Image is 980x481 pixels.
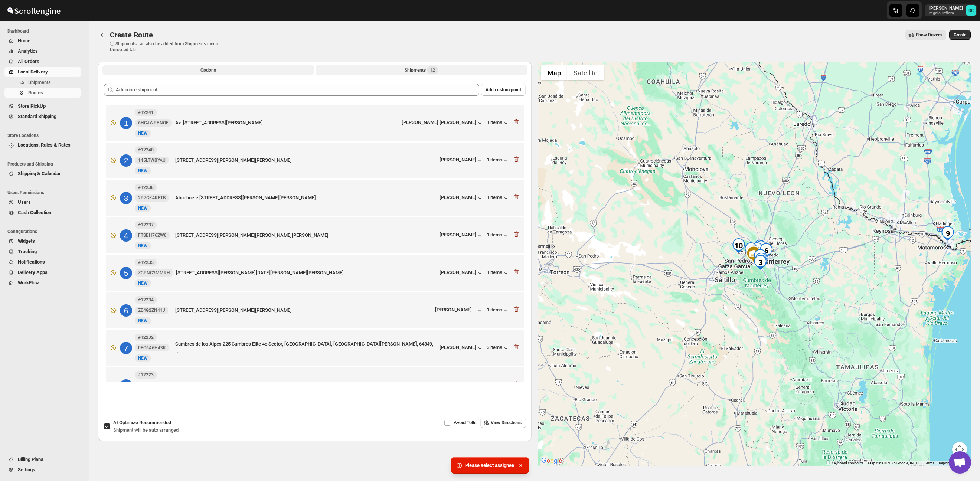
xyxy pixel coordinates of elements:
[6,1,62,20] img: ScrollEngine
[138,243,148,248] span: NEW
[175,232,437,239] div: [STREET_ADDRESS][PERSON_NAME][PERSON_NAME][PERSON_NAME]
[434,382,476,387] div: [PERSON_NAME] ...
[966,5,976,16] span: DAVID CORONADO
[868,461,919,465] span: Map data ©2025 Google, INEGI
[18,249,37,254] span: Tracking
[402,120,484,127] button: [PERSON_NAME] [PERSON_NAME]
[4,88,81,98] button: Routes
[487,157,510,164] button: 1 items
[4,46,81,56] button: Analytics
[120,192,132,204] div: 3
[4,267,81,278] button: Delivery Apps
[18,269,48,275] span: Delivery Apps
[4,207,81,218] button: Cash Collection
[102,65,314,75] button: All Route Options
[753,255,768,270] div: 3
[120,229,132,242] div: 4
[7,161,84,167] span: Products and Shipping
[465,462,514,469] span: Please select assignee
[440,344,484,352] button: [PERSON_NAME]
[4,236,81,246] button: Widgets
[120,154,132,167] div: 2
[486,87,521,93] span: Add custom point
[434,382,484,389] button: [PERSON_NAME] ...
[7,132,84,138] span: Store Locations
[175,340,437,355] div: Cumbres de los Alpes 225 Cumbres Elite 4o Sector, [GEOGRAPHIC_DATA], [GEOGRAPHIC_DATA][PERSON_NAM...
[138,335,154,340] b: #12232
[120,304,132,317] div: 6
[7,190,84,196] span: Users Permissions
[4,168,81,179] button: Shipping & Calendar
[4,465,81,475] button: Settings
[28,90,43,95] span: Routes
[18,59,39,64] span: All Orders
[138,147,154,153] b: #12240
[18,38,30,43] span: Home
[113,420,171,425] span: AI Optimize
[110,41,227,53] p: ⓘ Shipments can also be added from Shipments menu Unrouted tab
[481,84,526,96] button: Add custom point
[968,8,974,13] text: DC
[120,117,132,129] div: 1
[18,259,45,265] span: Notifications
[18,280,39,285] span: WorkFlow
[929,11,963,16] p: regala-inflora
[491,420,522,426] span: View Directions
[754,240,768,255] div: 4
[539,456,564,466] img: Google
[18,69,48,75] span: Local Delivery
[487,269,510,277] button: 1 items
[567,65,604,80] button: Show satellite imagery
[18,238,35,244] span: Widgets
[731,238,746,253] div: 10
[939,461,968,465] a: Report a map error
[4,454,81,465] button: Billing Plans
[175,194,437,202] div: Ahuehuete [STREET_ADDRESS][PERSON_NAME][PERSON_NAME]
[744,242,758,257] div: 7
[435,307,476,313] div: [PERSON_NAME]...
[175,157,437,164] div: [STREET_ADDRESS][PERSON_NAME][PERSON_NAME]
[138,185,154,190] b: #12238
[4,140,81,150] button: Locations, Rules & Rates
[754,253,769,268] div: 2
[18,171,61,176] span: Shipping & Calendar
[4,246,81,257] button: Tracking
[940,226,955,241] div: 9
[949,451,971,474] div: Open chat
[18,114,56,119] span: Standard Shipping
[539,456,564,466] a: Open this area in Google Maps (opens a new window)
[7,28,84,34] span: Dashboard
[925,4,977,16] button: User menu
[487,307,510,314] button: 1 items
[138,120,169,126] span: 6HGJWPBNOF
[18,467,35,472] span: Settings
[175,382,431,389] div: [STREET_ADDRESS][PERSON_NAME][PERSON_NAME]
[98,78,532,385] div: Selected Shipments
[138,270,170,276] span: ZCPNC3MMRH
[110,30,153,39] span: Create Route
[487,232,510,239] button: 1 items
[139,420,171,425] span: Recommended
[487,382,510,389] button: 1 items
[487,344,510,352] button: 3 items
[435,307,484,314] button: [PERSON_NAME]...
[4,257,81,267] button: Notifications
[440,232,484,239] button: [PERSON_NAME]
[440,194,484,202] button: [PERSON_NAME]
[18,199,31,205] span: Users
[200,67,216,73] span: Options
[487,194,510,202] button: 1 items
[487,120,510,127] button: 1 items
[138,131,148,136] span: NEW
[759,243,774,258] div: 6
[916,32,942,38] span: Show Drivers
[4,56,81,67] button: All Orders
[440,269,484,277] div: [PERSON_NAME]
[440,157,484,164] div: [PERSON_NAME]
